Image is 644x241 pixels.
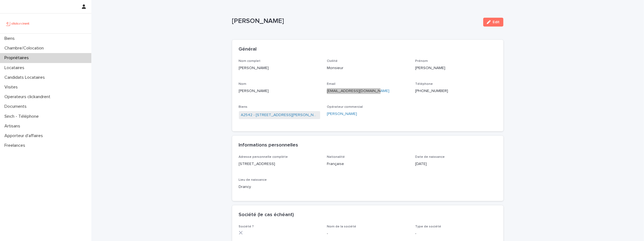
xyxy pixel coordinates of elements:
span: Adresse personnelle complète [239,155,288,159]
span: Civilité [327,59,338,63]
p: Operateurs clickandrent [2,94,55,99]
span: Lieu de naissance [239,178,267,182]
h2: Général [239,46,257,53]
p: Visites [2,85,22,90]
p: [STREET_ADDRESS] [239,161,320,167]
span: Opérateur commercial [327,105,363,109]
p: Chambre/Colocation [2,46,48,51]
p: Française [327,161,408,167]
a: [EMAIL_ADDRESS][DOMAIN_NAME] [327,89,389,93]
p: [PERSON_NAME] [239,65,320,71]
p: Biens [2,36,19,41]
button: Edit [483,18,503,27]
a: A2542 - [STREET_ADDRESS][PERSON_NAME] [241,112,318,118]
p: - [415,231,497,237]
span: Email [327,82,335,86]
span: Nom complet [239,59,261,63]
span: Téléphone [415,82,433,86]
p: [PERSON_NAME] [239,88,320,94]
p: - [327,231,408,237]
span: Nom de la société [327,225,356,228]
p: Documents [2,104,31,109]
p: [PERSON_NAME] [232,17,479,25]
p: Sinch - Téléphone [2,114,43,119]
span: Nationalité [327,155,345,159]
span: Nom [239,82,247,86]
p: Artisans [2,124,25,129]
img: UCB0brd3T0yccxBKYDjQ [4,18,31,29]
h2: Société (le cas échéant) [239,212,294,218]
span: Type de société [415,225,441,228]
p: Apporteur d'affaires [2,133,47,138]
a: [PERSON_NAME] [327,111,357,117]
p: Locataires [2,65,29,70]
span: Biens [239,105,248,109]
p: Freelances [2,143,30,148]
span: Edit [493,20,500,24]
p: [DATE] [415,161,497,167]
p: Monsieur [327,65,408,71]
p: Drancy [239,184,320,190]
p: [PHONE_NUMBER] [415,88,497,94]
h2: Informations personnelles [239,142,298,148]
p: Propriétaires [2,55,33,61]
span: Prénom [415,59,428,63]
p: Candidats Locataires [2,75,49,80]
span: Date de naissance [415,155,445,159]
span: Société ? [239,225,254,228]
p: [PERSON_NAME] [415,65,497,71]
